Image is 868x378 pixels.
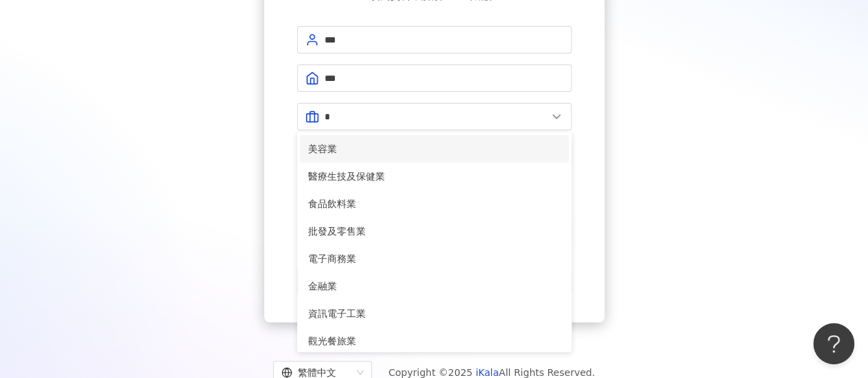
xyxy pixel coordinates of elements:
[308,169,561,184] span: 醫療生技及保健業
[308,306,561,321] span: 資訊電子工業
[308,141,561,156] span: 美容業
[308,196,561,211] span: 食品飲料業
[308,279,561,294] span: 金融業
[476,367,499,378] a: iKala
[308,224,561,239] span: 批發及零售業
[813,323,854,364] iframe: Help Scout Beacon - Open
[308,251,561,266] span: 電子商務業
[308,333,561,349] span: 觀光餐旅業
